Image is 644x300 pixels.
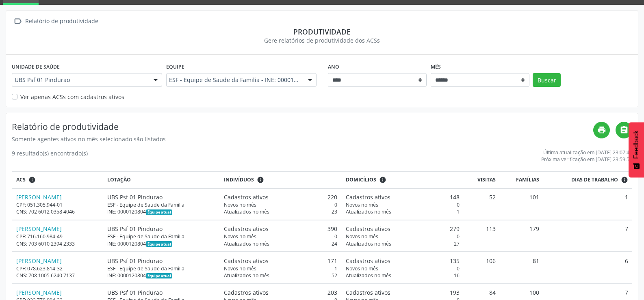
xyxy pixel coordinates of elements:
span: Atualizados no mês [346,240,391,247]
div: 0 [224,233,338,240]
a: print [593,122,610,138]
span: Atualizados no mês [224,272,269,279]
span: Cadastros ativos [224,257,269,265]
div: ESF - Equipe de Saude da Familia [107,233,215,240]
div: 279 [346,224,460,233]
i: <div class="text-left"> <div> <strong>Cadastros ativos:</strong> Cadastros que estão vinculados a... [257,176,264,183]
h4: Relatório de produtividade [12,122,593,132]
td: 7 [543,220,632,252]
div: 0 [346,265,460,272]
div: 135 [346,257,460,265]
div: CPF: 716.160.984-49 [16,233,99,240]
div: UBS Psf 01 Pindurao [107,288,215,297]
div: CNS: 703 6010 2394 2333 [16,240,99,247]
div: Relatório de produtividade [24,15,100,27]
td: 1 [543,188,632,220]
span: Cadastros ativos [346,257,390,265]
th: Visitas [464,172,500,188]
th: Lotação [103,172,219,188]
span: Atualizados no mês [224,208,269,215]
td: 6 [543,252,632,283]
div: Próxima verificação em [DATE] 23:59:59 [541,156,632,163]
div: UBS Psf 01 Pindurao [107,224,215,233]
div: ESF - Equipe de Saude da Familia [107,201,215,208]
span: Novos no mês [346,265,378,272]
span: Domicílios [346,176,376,183]
span: Cadastros ativos [224,193,269,201]
div: 0 [224,201,338,208]
span: Novos no mês [224,233,256,240]
div: UBS Psf 01 Pindurao [107,257,215,265]
i:  [12,15,24,27]
span: Cadastros ativos [224,224,269,233]
div: 0 [346,201,460,208]
td: 81 [500,252,543,283]
div: CPF: 078.623.814-32 [16,265,99,272]
span: Indivíduos [224,176,254,183]
div: 220 [224,193,338,201]
div: Somente agentes ativos no mês selecionado são listados [12,135,593,143]
div: 1 [224,265,338,272]
label: Ver apenas ACSs com cadastros ativos [20,93,124,101]
span: ESF - Equipe de Saude da Familia - INE: 0000120804 [169,76,300,84]
div: Última atualização em [DATE] 23:07:49 [541,149,632,156]
div: UBS Psf 01 Pindurao [107,193,215,201]
div: CNS: 702 6012 0358 4046 [16,208,99,215]
div: Gere relatórios de produtividade dos ACSs [12,36,632,45]
label: Ano [328,60,339,73]
button: Buscar [533,73,561,87]
span: Novos no mês [346,233,378,240]
td: 113 [464,220,500,252]
div: 9 resultado(s) encontrado(s) [12,149,88,163]
span: Cadastros ativos [346,193,390,201]
td: 101 [500,188,543,220]
span: Cadastros ativos [346,224,390,233]
label: Unidade de saúde [12,60,60,73]
div: 0 [346,233,460,240]
button: Feedback - Mostrar pesquisa [629,122,644,177]
span: Atualizados no mês [346,272,391,279]
label: Mês [431,60,441,73]
i: <div class="text-left"> <div> <strong>Cadastros ativos:</strong> Cadastros que estão vinculados a... [379,176,386,183]
div: 193 [346,288,460,297]
div: CNS: 708 1005 6240 7137 [16,272,99,279]
div: INE: 0000120804 [107,272,215,279]
span: Esta é a equipe atual deste Agente [146,241,172,247]
div: 23 [224,208,338,215]
div: Produtividade [12,27,632,36]
a:  Relatório de produtividade [12,15,100,27]
span: ACS [16,176,26,183]
td: 52 [464,188,500,220]
span: Novos no mês [224,201,256,208]
div: INE: 0000120804 [107,208,215,215]
div: 27 [346,240,460,247]
i: Dias em que o(a) ACS fez pelo menos uma visita, ou ficha de cadastro individual ou cadastro domic... [621,176,628,183]
span: Novos no mês [346,201,378,208]
a: [PERSON_NAME] [16,193,62,201]
span: Atualizados no mês [346,208,391,215]
span: UBS Psf 01 Pindurao [15,76,145,84]
a: [PERSON_NAME] [16,225,62,233]
div: 203 [224,288,338,297]
div: INE: 0000120804 [107,240,215,247]
div: 148 [346,193,460,201]
a: [PERSON_NAME] [16,257,62,265]
td: 106 [464,252,500,283]
div: 1 [346,208,460,215]
span: Esta é a equipe atual deste Agente [146,273,172,279]
div: CPF: 051.305.944-01 [16,201,99,208]
th: Famílias [500,172,543,188]
i:  [620,125,629,134]
div: 390 [224,224,338,233]
label: Equipe [166,60,184,73]
span: Dias de trabalho [571,176,618,183]
span: Novos no mês [224,265,256,272]
a:  [616,122,632,138]
span: Esta é a equipe atual deste Agente [146,209,172,215]
div: 171 [224,257,338,265]
span: Cadastros ativos [346,288,390,297]
div: 16 [346,272,460,279]
i: ACSs que estiveram vinculados a uma UBS neste período, mesmo sem produtividade. [28,176,36,183]
div: 24 [224,240,338,247]
td: 179 [500,220,543,252]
